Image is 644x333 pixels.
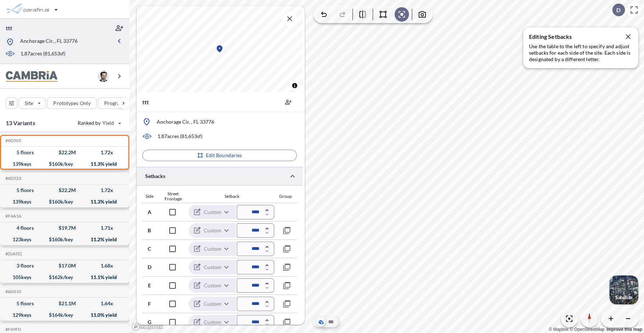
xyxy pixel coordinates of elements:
[529,33,632,40] p: Editing Setbacks
[142,301,157,306] div: F
[102,119,114,127] span: Yield
[20,50,65,58] p: 1.87 acres ( 81,653 sf)
[189,296,236,311] div: Custom
[4,138,21,143] h5: Click to copy the code
[72,117,126,129] button: Ranked by Yield
[20,37,78,46] p: Anchorage Cir, , FL 33776
[4,176,21,181] h5: Click to copy the code
[204,264,221,271] p: Custom
[142,265,157,270] div: D
[609,275,638,304] img: Switcher Image
[215,45,224,53] div: Map marker
[98,97,137,109] button: Program
[6,119,35,127] p: 13 Variants
[609,275,638,304] button: Switcher ImageSatellite
[142,320,157,325] div: G
[132,323,163,331] a: Mapbox homepage
[189,205,236,220] div: Custom
[290,81,299,90] button: Toggle attribution
[189,260,236,275] div: Custom
[137,6,303,92] canvas: Map
[529,43,632,63] p: Use the table to the left to specify and adjust setbacks for each side of the site. Each side is ...
[204,209,221,216] p: Custom
[142,210,157,215] div: A
[142,194,156,199] div: Side
[6,24,12,32] p: ttt
[204,227,221,234] p: Custom
[189,315,236,330] div: Custom
[142,150,297,161] button: Edit Boundaries
[4,214,21,219] h5: Click to copy the code
[317,318,325,326] button: Aerial View
[190,194,274,199] div: Setback
[607,327,642,332] a: Improve this map
[570,327,604,332] a: OpenStreetMap
[142,283,157,288] div: E
[156,191,190,201] div: Street Frontage
[142,98,149,106] p: ttt
[204,300,221,307] p: Custom
[204,245,221,252] p: Custom
[25,100,33,107] p: Site
[327,318,335,326] button: Site Plan
[293,82,297,90] span: Toggle attribution
[4,289,21,294] h5: Click to copy the code
[19,97,46,109] button: Site
[4,327,21,332] h5: Click to copy the code
[157,118,214,126] p: Anchorage Cir, , FL 33776
[47,97,97,109] button: Prototypes Only
[98,70,109,82] img: user logo
[189,278,236,293] div: Custom
[189,223,236,238] div: Custom
[616,7,621,13] p: D
[615,295,632,300] p: Satellite
[549,327,569,332] a: Mapbox
[4,251,22,256] h5: Click to copy the code
[204,282,221,289] p: Custom
[142,246,157,251] div: C
[189,241,236,256] div: Custom
[104,100,124,107] p: Program
[274,194,297,199] div: Group
[206,152,242,159] p: Edit Boundaries
[157,133,202,140] p: 1.87 acres ( 81,653 sf)
[142,228,157,233] div: B
[6,71,57,82] img: BrandImage
[53,100,91,107] p: Prototypes Only
[204,319,221,326] p: Custom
